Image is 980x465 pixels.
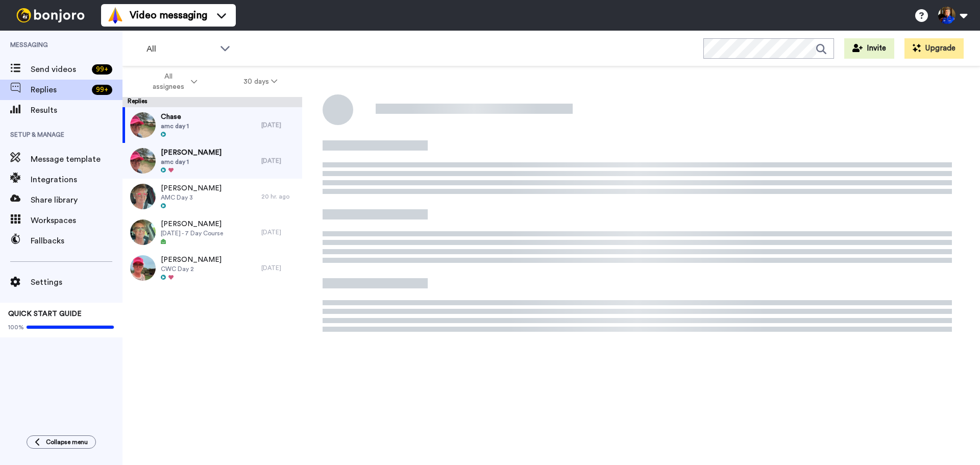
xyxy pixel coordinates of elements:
[122,250,302,286] a: [PERSON_NAME]CWC Day 2[DATE]
[161,255,222,265] span: [PERSON_NAME]
[161,219,223,229] span: [PERSON_NAME]
[107,7,124,23] img: vm-color.svg
[130,112,156,138] img: f8f415fe-5b2f-4540-8fc3-f8bc836b0966-thumb.jpg
[261,192,297,201] div: 20 hr. ago
[161,112,189,122] span: Chase
[130,8,207,22] span: Video messaging
[261,121,297,129] div: [DATE]
[161,122,189,130] span: amc day 1
[12,8,89,22] img: bj-logo-header-white.svg
[161,183,222,193] span: [PERSON_NAME]
[161,158,222,166] span: amc day 1
[92,85,112,95] div: 99 +
[92,64,112,75] div: 99 +
[130,255,156,281] img: 8e220966-bc14-40cf-a273-41a5d26991d4-thumb.jpg
[161,229,223,237] span: [DATE] - 7 Day Course
[146,43,215,55] span: All
[261,157,297,165] div: [DATE]
[161,148,222,158] span: [PERSON_NAME]
[130,184,156,209] img: d98e3ede-bcea-49e8-b94b-f5a687df98b3-thumb.jpg
[31,84,88,96] span: Replies
[125,67,220,96] button: All assignees
[220,72,301,91] button: 30 days
[122,107,302,143] a: Chaseamc day 1[DATE]
[130,148,156,174] img: f8f415fe-5b2f-4540-8fc3-f8bc836b0966-thumb.jpg
[148,71,189,92] span: All assignees
[31,276,122,288] span: Settings
[31,153,122,165] span: Message template
[122,143,302,179] a: [PERSON_NAME]amc day 1[DATE]
[31,63,88,76] span: Send videos
[161,193,222,202] span: AMC Day 3
[27,435,96,449] button: Collapse menu
[31,194,122,206] span: Share library
[31,174,122,186] span: Integrations
[122,97,302,107] div: Replies
[31,214,122,227] span: Workspaces
[31,104,122,116] span: Results
[130,219,156,245] img: a406b6fa-c6ce-4d84-a157-2871c4a58653-thumb.jpg
[122,214,302,250] a: [PERSON_NAME][DATE] - 7 Day Course[DATE]
[261,228,297,236] div: [DATE]
[8,310,82,317] span: QUICK START GUIDE
[161,265,222,273] span: CWC Day 2
[122,179,302,214] a: [PERSON_NAME]AMC Day 320 hr. ago
[844,38,894,59] button: Invite
[8,323,24,331] span: 100%
[46,438,88,446] span: Collapse menu
[904,38,964,59] button: Upgrade
[261,264,297,272] div: [DATE]
[31,235,122,247] span: Fallbacks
